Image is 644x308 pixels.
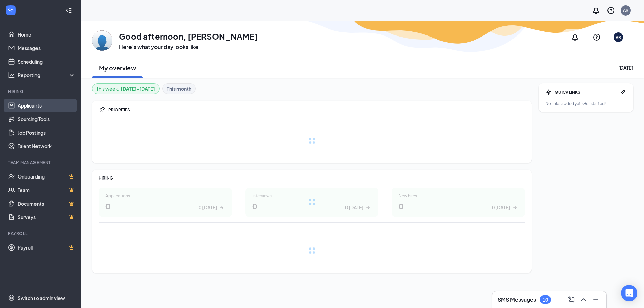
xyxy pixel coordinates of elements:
a: PayrollCrown [18,241,75,254]
a: SurveysCrown [18,210,75,224]
div: Open Intercom Messenger [621,285,637,301]
a: Applicants [18,99,75,112]
b: This month [167,85,191,92]
svg: Minimize [592,295,600,304]
div: Payroll [8,231,74,236]
svg: Analysis [8,72,15,78]
div: AR [616,34,621,40]
a: DocumentsCrown [18,197,75,210]
div: Switch to admin view [18,294,65,301]
svg: ChevronUp [579,295,588,304]
b: [DATE] - [DATE] [121,85,155,92]
div: [DATE] [618,64,633,71]
div: No links added yet. Get started! [545,101,626,106]
a: TeamCrown [18,183,75,197]
svg: QuestionInfo [593,33,601,41]
button: ChevronUp [578,294,589,305]
a: OnboardingCrown [18,170,75,183]
a: Scheduling [18,55,75,68]
svg: Notifications [571,33,579,41]
a: Talent Network [18,139,75,153]
a: Messages [18,41,75,55]
div: Hiring [8,89,74,94]
img: Abbey Rejonis [92,30,112,51]
div: AR [623,7,628,13]
svg: Pen [620,89,626,95]
svg: ComposeMessage [567,295,575,304]
div: Reporting [18,72,76,78]
div: 10 [543,297,548,303]
h3: Here’s what your day looks like [119,43,258,51]
h1: Good afternoon, [PERSON_NAME] [119,30,258,42]
div: PRIORITIES [108,107,525,113]
a: Home [18,28,75,41]
a: Sourcing Tools [18,112,75,126]
svg: Bolt [545,89,552,95]
button: Minimize [590,294,601,305]
button: ComposeMessage [566,294,577,305]
svg: Collapse [65,7,72,14]
div: HIRING [99,175,525,181]
div: Team Management [8,160,74,165]
h2: My overview [99,64,136,72]
div: QUICK LINKS [555,89,617,95]
svg: Notifications [592,6,600,15]
h3: SMS Messages [498,296,536,303]
svg: WorkstreamLogo [7,7,14,14]
svg: Pin [99,106,105,113]
a: Job Postings [18,126,75,139]
svg: QuestionInfo [607,6,615,15]
svg: Settings [8,294,15,301]
div: This week : [96,85,155,92]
